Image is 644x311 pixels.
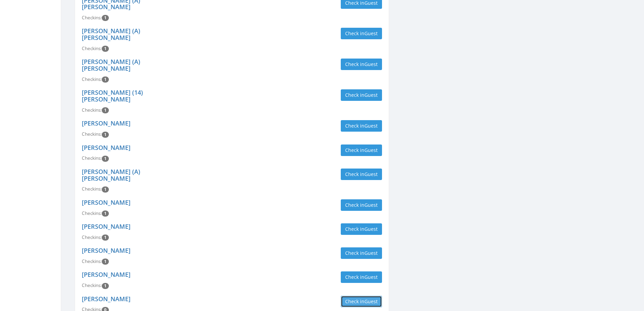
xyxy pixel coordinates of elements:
a: [PERSON_NAME] [82,222,130,230]
button: Check inGuest [341,271,382,283]
button: Check inGuest [341,28,382,39]
button: Check inGuest [341,89,382,101]
span: Checkins: [82,76,102,82]
span: Checkins: [82,155,102,161]
span: Checkins: [82,107,102,113]
a: [PERSON_NAME] [82,270,130,279]
span: Checkins: [82,282,102,288]
a: [PERSON_NAME] (A) [PERSON_NAME] [82,168,140,182]
span: Guest [364,92,378,98]
button: Check inGuest [341,199,382,211]
a: [PERSON_NAME] [82,119,130,127]
span: Guest [364,171,378,177]
span: Checkin count [102,15,109,21]
button: Check inGuest [341,223,382,235]
span: Checkins: [82,15,102,21]
button: Check inGuest [341,120,382,132]
span: Checkin count [102,235,109,241]
button: Check inGuest [341,145,382,156]
a: [PERSON_NAME] [82,198,130,206]
span: Guest [364,274,378,280]
span: Checkin count [102,210,109,217]
a: [PERSON_NAME] [82,143,130,152]
a: [PERSON_NAME] [82,246,130,254]
span: Guest [364,226,378,232]
a: [PERSON_NAME] [82,295,130,303]
span: Checkins: [82,234,102,240]
span: Checkin count [102,76,109,83]
button: Check inGuest [341,59,382,70]
a: [PERSON_NAME] (A) [PERSON_NAME] [82,27,140,42]
span: Guest [364,147,378,153]
span: Guest [364,202,378,208]
span: Checkin count [102,107,109,113]
a: [PERSON_NAME] (14) [PERSON_NAME] [82,88,143,103]
span: Checkin count [102,259,109,265]
button: Check inGuest [341,296,382,307]
span: Checkin count [102,186,109,193]
a: [PERSON_NAME] (A) [PERSON_NAME] [82,58,140,72]
span: Checkin count [102,132,109,138]
span: Checkins: [82,258,102,264]
span: Checkins: [82,45,102,51]
span: Guest [364,250,378,256]
span: Guest [364,61,378,67]
span: Checkin count [102,283,109,289]
span: Checkins: [82,186,102,192]
span: Checkin count [102,46,109,52]
span: Checkin count [102,156,109,162]
span: Guest [364,298,378,305]
span: Guest [364,123,378,129]
button: Check inGuest [341,169,382,180]
span: Checkins: [82,131,102,137]
span: Guest [364,30,378,37]
button: Check inGuest [341,247,382,259]
span: Checkins: [82,210,102,216]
